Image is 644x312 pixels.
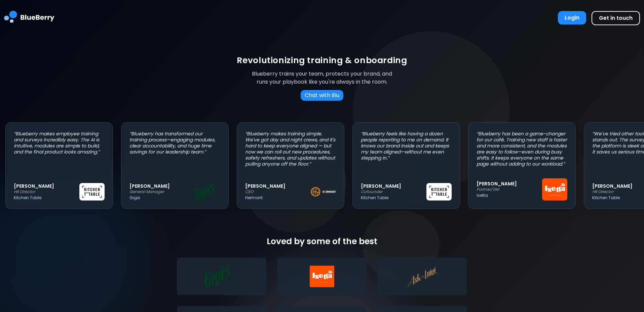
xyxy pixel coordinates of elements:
p: Isetta [477,193,542,198]
p: General Manager [129,189,195,194]
p: [PERSON_NAME] [361,183,426,189]
p: Blueberry trains your team, protects your brand, and runs your playbook like you're always in the... [247,70,397,86]
p: HR Director [14,189,79,194]
img: Kitchen Table logo [79,183,105,200]
button: Get in touch [592,11,640,25]
img: Client logo [189,266,254,287]
img: BlueBerry Logo [4,5,54,31]
p: [PERSON_NAME] [129,183,195,189]
button: Chat with Blu [301,90,343,101]
p: Partner/GM [477,187,542,192]
p: [PERSON_NAME] [245,183,311,189]
p: [PERSON_NAME] [14,183,79,189]
p: Hermont [245,195,311,200]
p: Kitchen Table [361,195,426,200]
img: Client logo [390,266,455,287]
p: “ Blueberry has been a game-changer for our café. Training new staff is faster and more consisten... [477,131,567,167]
h1: Revolutionizing training & onboarding [237,55,407,66]
h2: Loved by some of the best [177,236,467,247]
p: “ Blueberry makes training simple. We've got day and night crews, and it's hard to keep everyone ... [245,131,336,167]
img: Kitchen Table logo [426,183,452,200]
p: “ Blueberry feels like having a dozen people reporting to me on demand. It knows our brand inside... [361,131,452,161]
button: Login [558,11,586,25]
p: Cofounder [361,189,426,194]
p: [PERSON_NAME] [477,181,542,187]
a: Login [558,11,586,25]
img: Client logo [290,266,354,287]
p: Gigis [129,195,195,200]
img: Hermont logo [311,187,336,197]
img: Gigis logo [195,183,220,200]
p: CEO [245,189,311,194]
p: Kitchen Table [14,195,79,200]
p: “ Blueberry has transformed our training process—engaging modules, clear accountability, and huge... [129,131,220,155]
p: “ Blueberry makes employee training and surveys incredibly easy. The AI is intuitive, modules are... [14,131,105,155]
span: Get in touch [599,14,633,22]
img: Isetta logo [542,178,567,200]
